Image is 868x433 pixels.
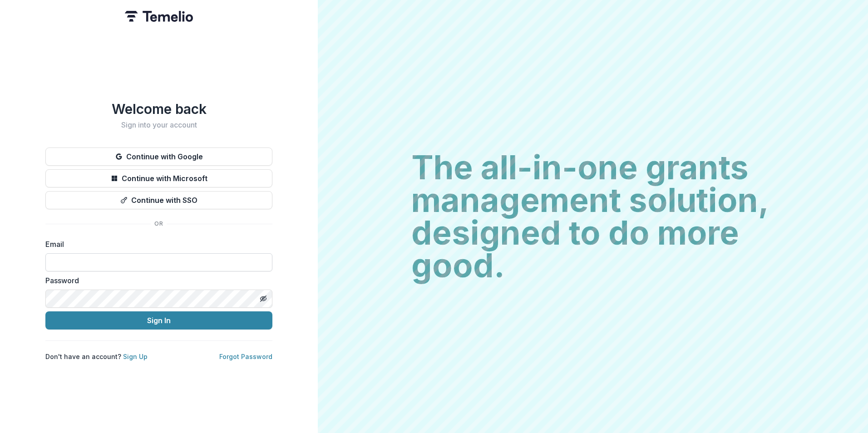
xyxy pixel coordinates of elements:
label: Password [45,275,267,286]
button: Continue with SSO [45,191,272,209]
button: Toggle password visibility [256,291,271,306]
img: Temelio [125,11,193,22]
button: Continue with Google [45,148,272,166]
h2: Sign into your account [45,121,272,129]
label: Email [45,239,267,250]
button: Continue with Microsoft [45,169,272,187]
a: Sign Up [123,353,148,360]
button: Sign In [45,311,272,330]
a: Forgot Password [219,353,272,360]
p: Don't have an account? [45,352,148,361]
h1: Welcome back [45,101,272,117]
